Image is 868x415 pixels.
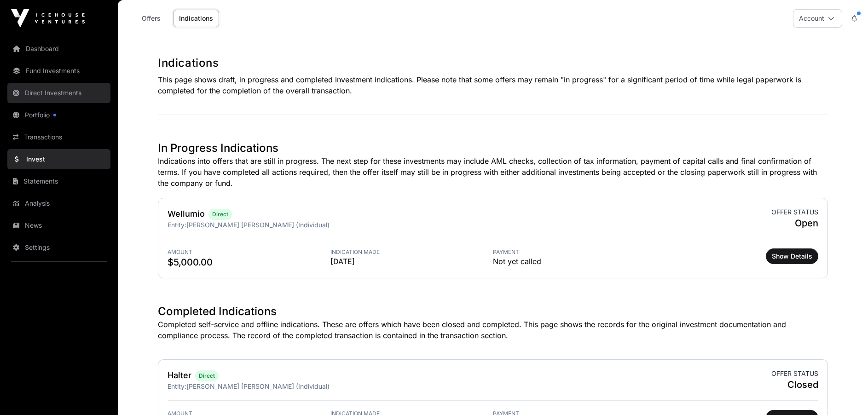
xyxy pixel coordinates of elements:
[771,378,818,391] span: Closed
[158,304,828,319] h1: Completed Indications
[168,221,186,229] span: Entity:
[158,319,828,341] p: Completed self-service and offline indications. These are offers which have been closed and compl...
[330,256,493,267] span: [DATE]
[771,369,818,378] span: Offer status
[771,207,818,217] span: Offer status
[7,237,110,258] a: Settings
[186,221,330,229] span: [PERSON_NAME] [PERSON_NAME] (Individual)
[186,382,330,390] span: [PERSON_NAME] [PERSON_NAME] (Individual)
[212,211,228,218] span: Direct
[772,252,812,261] span: Show Details
[168,248,330,256] span: Amount
[7,215,110,236] a: News
[7,193,110,213] a: Analysis
[168,382,186,390] span: Entity:
[7,127,110,147] a: Transactions
[771,217,818,230] span: Open
[330,248,493,256] span: Indication Made
[158,56,828,70] h1: Indications
[168,256,330,269] span: $5,000.00
[7,149,110,169] a: Invest
[766,248,818,264] button: Show Details
[158,141,828,156] h1: In Progress Indications
[822,371,868,415] iframe: Chat Widget
[493,256,541,267] span: Not yet called
[158,74,828,96] p: This page shows draft, in progress and completed investment indications. Please note that some of...
[158,156,828,189] p: Indications into offers that are still in progress. The next step for these investments may inclu...
[168,209,205,219] a: Wellumio
[493,248,656,256] span: Payment
[133,10,169,27] a: Offers
[11,9,85,28] img: Icehouse Ventures Logo
[793,9,842,28] button: Account
[173,10,219,27] a: Indications
[7,83,110,103] a: Direct Investments
[7,105,110,125] a: Portfolio
[168,369,191,382] h2: Halter
[7,39,110,59] a: Dashboard
[199,372,215,380] span: Direct
[7,171,110,191] a: Statements
[7,61,110,81] a: Fund Investments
